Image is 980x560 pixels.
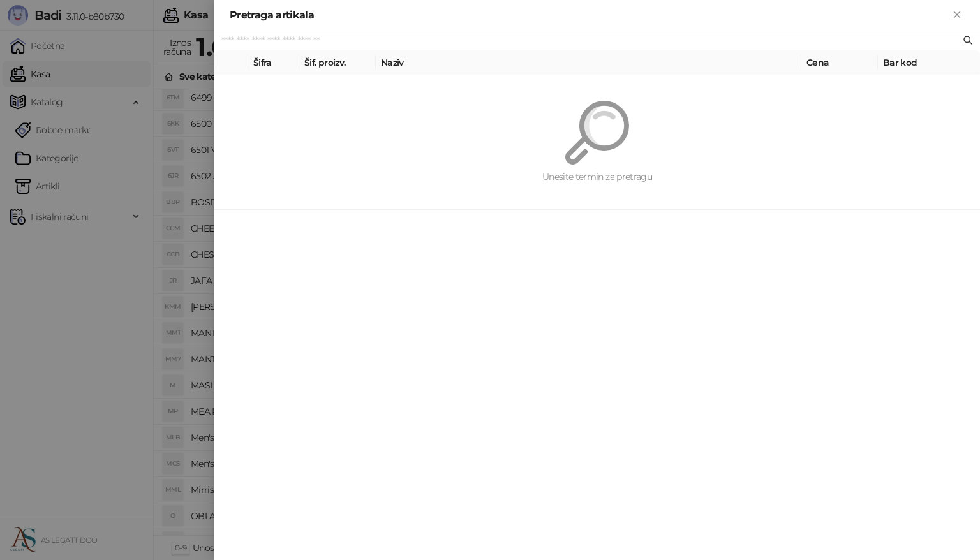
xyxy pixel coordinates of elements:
[878,50,980,75] th: Bar kod
[801,50,878,75] th: Cena
[565,101,629,165] img: Pretraga
[299,50,376,75] th: Šif. proizv.
[949,8,965,23] button: Zatvori
[248,50,299,75] th: Šifra
[376,50,801,75] th: Naziv
[230,8,949,23] div: Pretraga artikala
[245,170,949,184] div: Unesite termin za pretragu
